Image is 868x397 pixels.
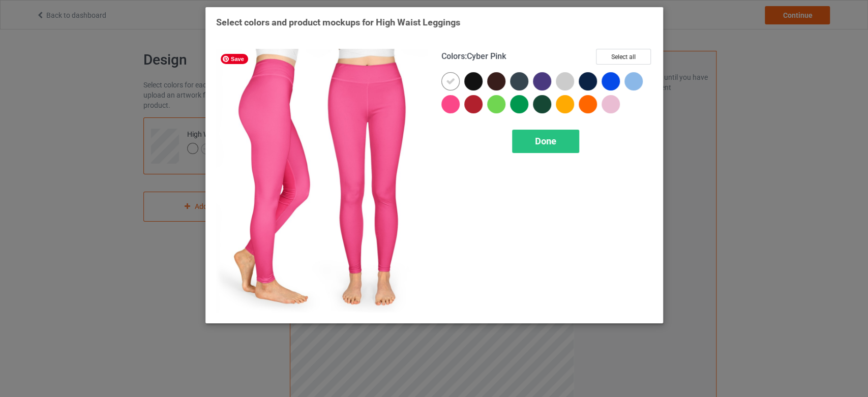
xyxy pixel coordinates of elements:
[216,49,427,313] img: regular.jpg
[467,51,506,61] span: Cyber Pink
[216,17,460,27] span: Select colors and product mockups for High Waist Leggings
[596,49,651,65] button: Select all
[221,54,248,64] span: Save
[441,51,506,62] h4: :
[441,51,465,61] span: Colors
[535,136,556,146] span: Done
